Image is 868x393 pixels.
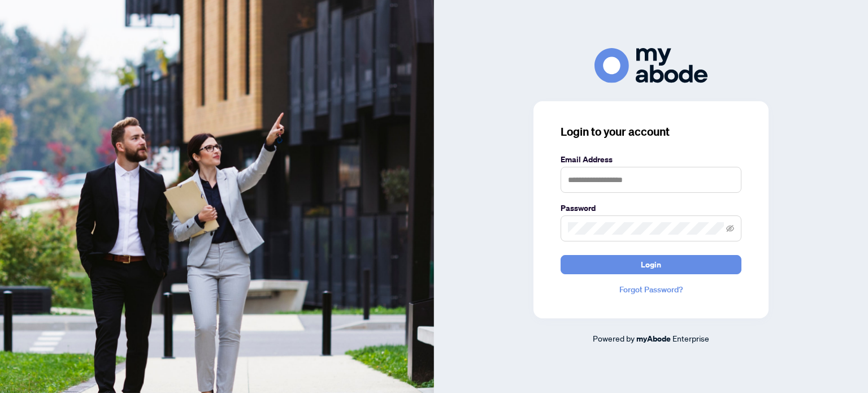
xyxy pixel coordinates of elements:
[593,333,635,343] span: Powered by
[561,283,741,296] a: Forgot Password?
[561,124,741,140] h3: Login to your account
[561,153,741,166] label: Email Address
[641,256,661,274] span: Login
[636,332,671,345] a: myAbode
[594,48,708,83] img: ma-logo
[672,333,709,343] span: Enterprise
[561,255,741,274] button: Login
[561,202,741,214] label: Password
[726,224,734,232] span: eye-invisible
